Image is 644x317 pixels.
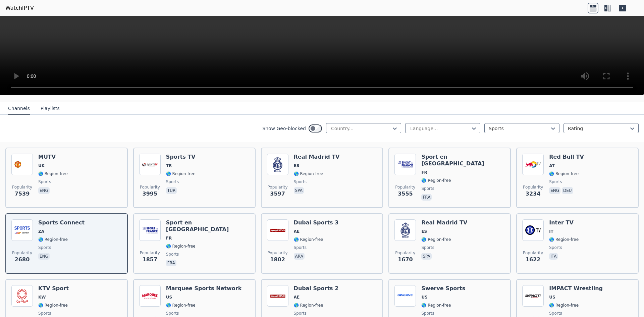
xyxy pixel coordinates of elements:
[166,235,172,241] span: FR
[549,154,584,160] h6: Red Bull TV
[549,303,579,308] span: 🌎 Region-free
[38,219,85,226] h6: Sports Connect
[294,154,340,160] h6: Real Madrid TV
[294,303,323,308] span: 🌎 Region-free
[294,295,300,300] span: AE
[143,190,158,198] span: 3995
[166,163,172,168] span: TR
[166,244,196,249] span: 🌎 Region-free
[398,190,413,198] span: 3555
[166,303,196,308] span: 🌎 Region-free
[522,219,544,241] img: Inter TV
[262,125,306,132] label: Show Geo-blocked
[549,253,558,260] p: ita
[166,219,250,233] h6: Sport en [GEOGRAPHIC_DATA]
[294,229,300,234] span: AE
[270,190,285,198] span: 3597
[549,179,562,184] span: sports
[421,178,451,183] span: 🌎 Region-free
[166,154,196,160] h6: Sports TV
[38,311,51,316] span: sports
[166,179,179,184] span: sports
[294,245,307,250] span: sports
[421,186,434,191] span: sports
[421,154,505,167] h6: Sport en [GEOGRAPHIC_DATA]
[549,285,603,292] h6: IMPACT Wrestling
[421,285,465,292] h6: Swerve Sports
[8,102,30,115] button: Channels
[294,163,300,168] span: ES
[12,250,32,256] span: Popularity
[268,250,288,256] span: Popularity
[549,219,579,226] h6: Inter TV
[38,285,69,292] h6: KTV Sport
[140,184,160,190] span: Popularity
[294,171,323,176] span: 🌎 Region-free
[294,253,305,260] p: ara
[139,154,161,175] img: Sports TV
[562,187,573,194] p: deu
[166,311,179,316] span: sports
[267,285,288,307] img: Dubai Sports 2
[15,256,30,264] span: 2680
[267,154,288,175] img: Real Madrid TV
[421,170,427,175] span: FR
[549,295,555,300] span: US
[294,237,323,242] span: 🌎 Region-free
[38,229,44,234] span: ZA
[139,285,161,307] img: Marquee Sports Network
[38,154,68,160] h6: MUTV
[166,285,242,292] h6: Marquee Sports Network
[395,184,415,190] span: Popularity
[38,163,45,168] span: UK
[549,163,555,168] span: AT
[15,190,30,198] span: 7539
[12,184,32,190] span: Popularity
[38,187,50,194] p: eng
[166,260,176,266] p: fra
[421,253,431,260] p: spa
[166,252,179,257] span: sports
[38,237,68,242] span: 🌎 Region-free
[523,250,543,256] span: Popularity
[294,285,339,292] h6: Dubai Sports 2
[11,154,33,175] img: MUTV
[549,229,553,234] span: IT
[143,256,158,264] span: 1857
[421,295,427,300] span: US
[294,311,307,316] span: sports
[166,187,177,194] p: tur
[166,171,196,176] span: 🌎 Region-free
[5,4,34,12] a: WatchIPTV
[421,237,451,242] span: 🌎 Region-free
[38,303,68,308] span: 🌎 Region-free
[421,229,427,234] span: ES
[11,219,33,241] img: Sports Connect
[549,311,562,316] span: sports
[395,250,415,256] span: Popularity
[421,245,434,250] span: sports
[394,154,416,175] img: Sport en France
[526,256,541,264] span: 1622
[526,190,541,198] span: 3234
[140,250,160,256] span: Popularity
[41,102,60,115] button: Playlists
[166,295,172,300] span: US
[294,219,339,226] h6: Dubai Sports 3
[294,187,304,194] p: spa
[38,253,50,260] p: eng
[421,219,467,226] h6: Real Madrid TV
[270,256,285,264] span: 1802
[11,285,33,307] img: KTV Sport
[549,171,579,176] span: 🌎 Region-free
[394,285,416,307] img: Swerve Sports
[522,285,544,307] img: IMPACT Wrestling
[294,179,307,184] span: sports
[421,311,434,316] span: sports
[549,187,560,194] p: eng
[38,171,68,176] span: 🌎 Region-free
[523,184,543,190] span: Popularity
[421,303,451,308] span: 🌎 Region-free
[421,194,432,201] p: fra
[139,219,161,241] img: Sport en France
